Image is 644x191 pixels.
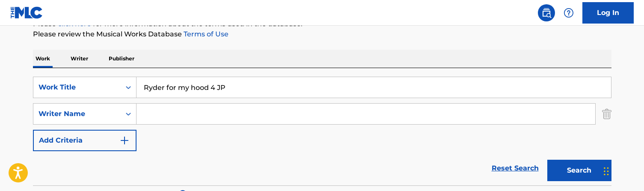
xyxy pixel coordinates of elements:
img: 9d2ae6d4665cec9f34b9.svg [119,135,130,146]
div: Work Title [39,82,116,93]
p: Publisher [106,50,137,68]
div: Drag [604,158,609,184]
img: search [541,8,552,18]
a: Terms of Use [182,30,229,38]
img: help [564,8,574,18]
a: Log In [582,2,634,24]
div: Help [560,4,577,21]
button: Add Criteria [33,130,137,151]
iframe: Chat Widget [601,150,644,191]
a: Reset Search [487,159,543,178]
div: Writer Name [39,109,116,119]
form: Search Form [33,77,611,185]
p: Work [33,50,53,68]
img: Delete Criterion [602,103,611,125]
button: Search [547,160,611,181]
p: Writer [68,50,91,68]
a: Public Search [538,4,555,21]
p: Please review the Musical Works Database [33,29,611,39]
img: MLC Logo [10,6,43,19]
